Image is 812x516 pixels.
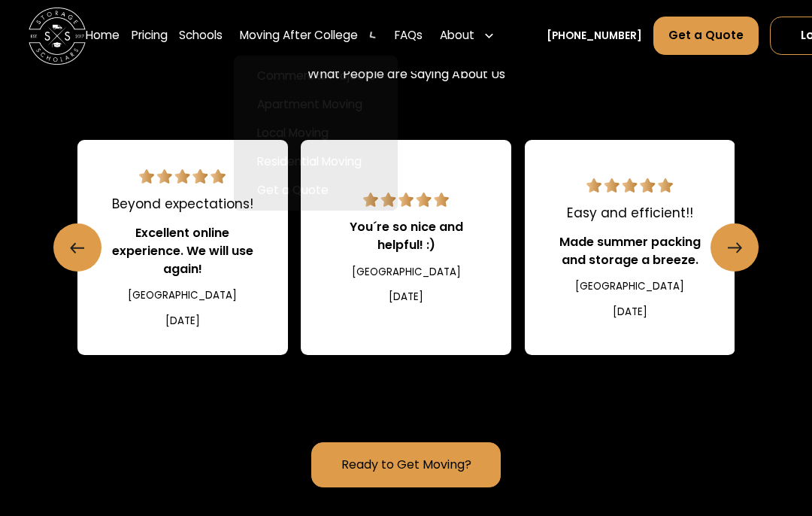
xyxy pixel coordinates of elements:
[77,140,288,355] div: 18 / 22
[240,119,392,147] a: Local Moving
[234,16,383,56] div: Moving After College
[389,290,423,305] div: [DATE]
[132,16,168,56] a: Pricing
[112,195,253,214] div: Beyond expectations!
[525,140,735,355] a: 5 star review.Easy and efficient!!Made summer packing and storage a breeze.[GEOGRAPHIC_DATA][DATE]
[240,176,392,205] a: Get a Quote
[240,62,392,90] a: Commercial Projects
[525,140,735,355] div: 20 / 22
[165,314,200,329] div: [DATE]
[301,140,511,355] a: 5 star review.You´re so nice and helpful! :)[GEOGRAPHIC_DATA][DATE]
[179,16,223,56] a: Schools
[53,223,101,272] a: Previous slide
[29,8,86,65] img: Storage Scholars main logo
[128,288,237,303] div: [GEOGRAPHIC_DATA]
[575,279,684,294] div: [GEOGRAPHIC_DATA]
[311,442,500,487] a: Ready to Get Moving?
[352,265,461,280] div: [GEOGRAPHIC_DATA]
[363,193,449,207] img: 5 star review.
[86,16,120,56] a: Home
[240,90,392,119] a: Apartment Moving
[234,56,398,211] nav: Moving After College
[335,218,477,254] div: You´re so nice and helpful! :)
[613,305,647,320] div: [DATE]
[395,16,423,56] a: FAQs
[139,169,225,184] img: 5 star review.
[77,140,288,355] a: 5 star review.Beyond expectations!Excellent online experience. We will use again![GEOGRAPHIC_DATA...
[710,223,759,272] a: Next slide
[301,140,511,355] div: 19 / 22
[240,27,358,44] div: Moving After College
[440,27,474,44] div: About
[586,178,672,193] img: 5 star review.
[435,16,501,56] div: About
[111,224,253,278] div: Excellent online experience. We will use again!
[559,233,701,269] div: Made summer packing and storage a breeze.
[240,147,392,176] a: Residential Moving
[567,204,693,223] div: Easy and efficient!!
[308,65,505,83] div: What People are Saying About Us
[547,29,642,44] a: [PHONE_NUMBER]
[29,8,86,65] a: home
[653,17,759,56] a: Get a Quote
